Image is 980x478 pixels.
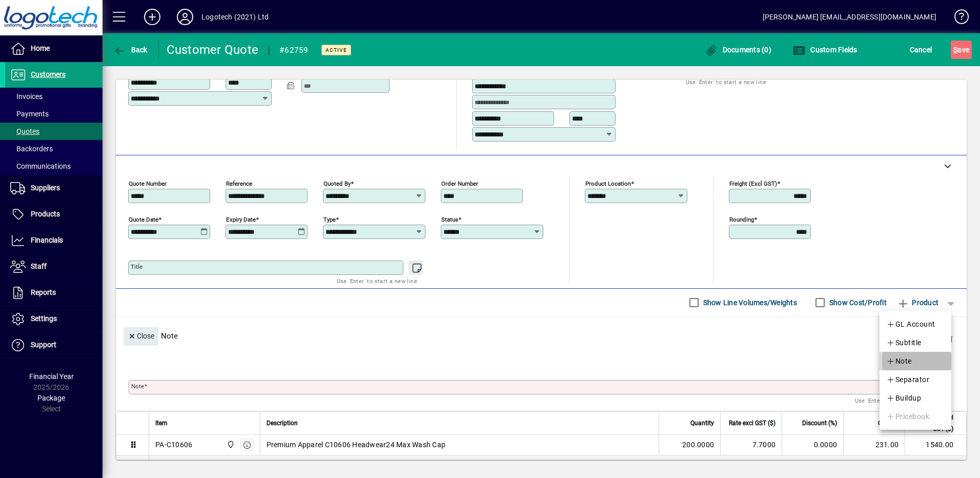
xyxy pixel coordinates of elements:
[878,417,899,429] span: GST ($)
[325,47,347,53] span: Active
[5,175,103,201] a: Suppliers
[136,8,169,26] button: Add
[31,314,57,323] span: Settings
[702,41,774,59] button: Documents (0)
[905,435,966,455] td: 1540.00
[226,215,256,223] mat-label: Expiry date
[682,440,714,450] span: 200.0000
[267,417,298,429] span: Description
[121,331,161,340] app-page-header-button: Close
[31,262,47,270] span: Staff
[705,46,771,54] span: Documents (0)
[937,334,962,344] app-page-header-button: Delete
[5,140,103,157] a: Backorders
[113,46,148,54] span: Back
[10,162,71,170] span: Communications
[790,41,860,59] button: Custom Fields
[910,42,932,58] span: Cancel
[31,236,63,244] span: Financials
[947,2,967,35] a: Knowledge Base
[5,254,103,280] a: Staff
[701,297,797,308] label: Show Line Volumes/Weights
[169,8,201,26] button: Profile
[10,110,49,118] span: Payments
[124,327,158,346] button: Close
[937,327,962,352] button: Delete
[782,435,843,455] td: 0.0000
[585,180,631,187] mat-label: Product location
[31,184,60,192] span: Suppliers
[131,383,144,390] mat-label: Note
[5,88,103,105] a: Invoices
[201,9,269,25] div: Logotech (2021) Ltd
[267,440,446,450] span: Premium Apparel C10606 Headwear24 Max Wash Cap
[690,417,714,429] span: Quantity
[727,440,775,450] div: 7.7000
[953,46,957,54] span: S
[167,42,259,58] div: Customer Quote
[128,328,154,345] span: Close
[802,417,837,429] span: Discount (%)
[951,41,972,59] button: Save
[441,180,478,187] mat-label: Order number
[10,92,43,101] span: Invoices
[5,157,103,175] a: Communications
[131,263,142,270] mat-label: Title
[5,202,103,227] a: Products
[855,394,935,406] mat-hint: Use 'Enter' to start a new line
[10,127,39,135] span: Quotes
[37,394,65,402] span: Package
[279,42,309,58] div: #62759
[129,180,167,187] mat-label: Quote number
[155,417,168,429] span: Item
[5,332,103,358] a: Support
[31,288,56,296] span: Reports
[31,44,50,52] span: Home
[729,180,777,187] mat-label: Freight (excl GST)
[5,280,103,306] a: Reports
[10,145,53,153] span: Backorders
[323,215,336,223] mat-label: Type
[686,76,766,88] mat-hint: Use 'Enter' to start a new line
[953,42,969,58] span: ave
[827,297,887,308] label: Show Cost/Profit
[337,275,417,287] mat-hint: Use 'Enter' to start a new line
[793,46,857,54] span: Custom Fields
[31,341,56,349] span: Support
[129,215,158,223] mat-label: Quote date
[31,70,66,78] span: Customers
[155,440,192,450] div: PA-C10606
[886,410,929,423] span: Pricebook
[29,372,74,381] span: Financial Year
[843,435,905,455] td: 231.00
[5,123,103,140] a: Quotes
[880,407,951,426] button: Pricebook
[441,215,458,223] mat-label: Status
[111,41,150,59] button: Back
[729,417,775,429] span: Rate excl GST ($)
[31,210,60,218] span: Products
[5,228,103,253] a: Financials
[5,36,103,62] a: Home
[763,9,936,25] div: [PERSON_NAME] [EMAIL_ADDRESS][DOMAIN_NAME]
[5,105,103,123] a: Payments
[5,306,103,332] a: Settings
[103,41,159,59] app-page-header-button: Back
[323,180,351,187] mat-label: Quoted by
[116,317,967,354] div: Note
[224,439,236,450] span: Central
[226,180,252,187] mat-label: Reference
[907,41,935,59] button: Cancel
[729,215,754,223] mat-label: Rounding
